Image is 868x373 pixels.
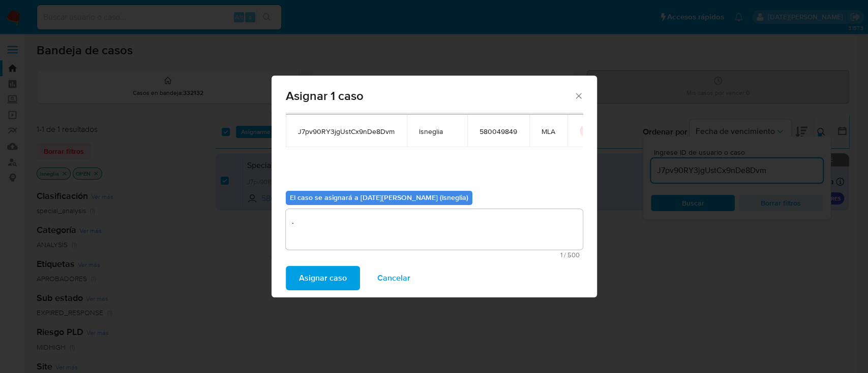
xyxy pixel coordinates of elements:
[272,76,597,297] div: assign-modal
[286,209,583,250] textarea: .
[289,252,580,258] span: Máximo 500 caracteres
[298,127,395,136] span: J7pv90RY3jgUstCx9nDe8Dvm
[299,267,347,289] span: Asignar caso
[542,127,555,136] span: MLA
[580,125,592,137] button: icon-button
[364,266,424,290] button: Cancelar
[480,127,517,136] span: 580049849
[290,192,468,202] b: El caso se asignará a [DATE][PERSON_NAME] (lsneglia)
[419,127,455,136] span: lsneglia
[286,266,360,290] button: Asignar caso
[574,91,583,100] button: Cerrar ventana
[286,90,574,102] span: Asignar 1 caso
[377,267,410,289] span: Cancelar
